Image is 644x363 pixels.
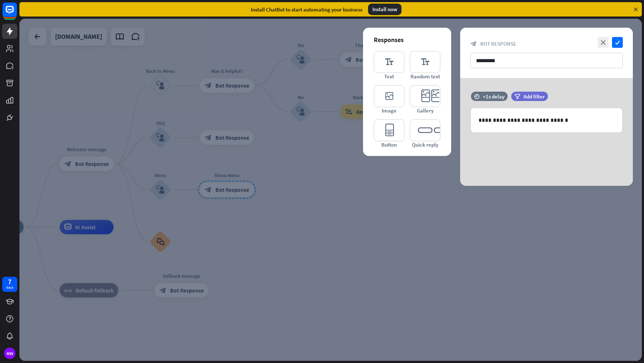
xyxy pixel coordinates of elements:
div: 7 [8,279,12,285]
a: 7 days [2,277,17,292]
div: Install ChatBot to start automating your business [251,6,362,13]
span: Add filter [523,93,545,100]
i: block_bot_response [470,41,477,47]
button: Open LiveChat chat widget [6,3,27,24]
div: MW [4,348,15,359]
div: +1s delay [483,93,504,100]
i: time [474,94,480,99]
div: Install now [368,4,402,15]
i: filter [514,94,520,99]
span: Bot Response [480,40,516,47]
div: days [6,285,13,290]
i: close [598,37,608,48]
i: check [612,37,623,48]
